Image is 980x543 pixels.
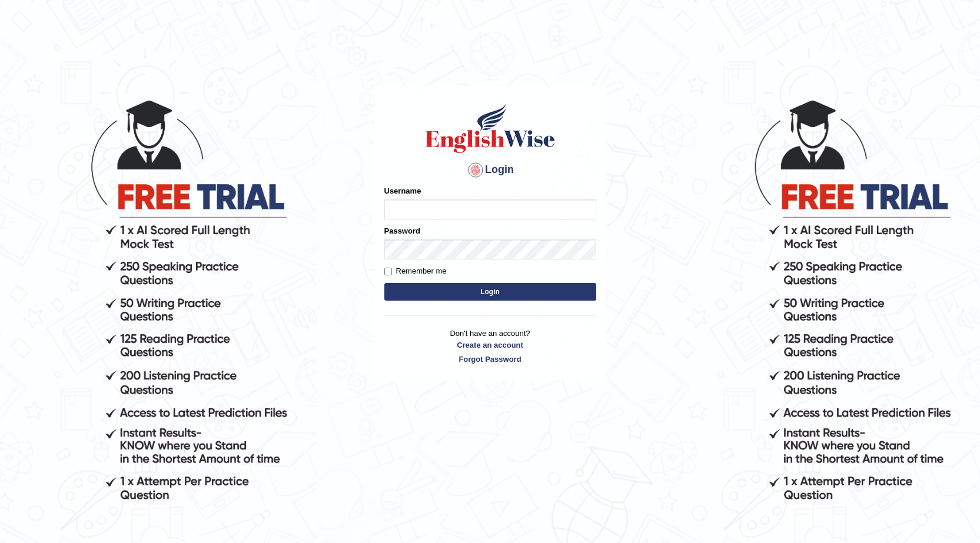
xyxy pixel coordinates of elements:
[384,354,596,365] a: Forgot Password
[384,161,596,179] h4: Login
[384,268,392,275] input: Remember me
[423,102,557,155] img: Logo of English Wise sign in for intelligent practice with AI
[384,328,596,364] p: Don't have an account?
[384,225,420,236] label: Password
[384,339,596,351] a: Create an account
[384,185,421,196] label: Username
[384,283,596,301] button: Login
[384,265,447,277] label: Remember me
